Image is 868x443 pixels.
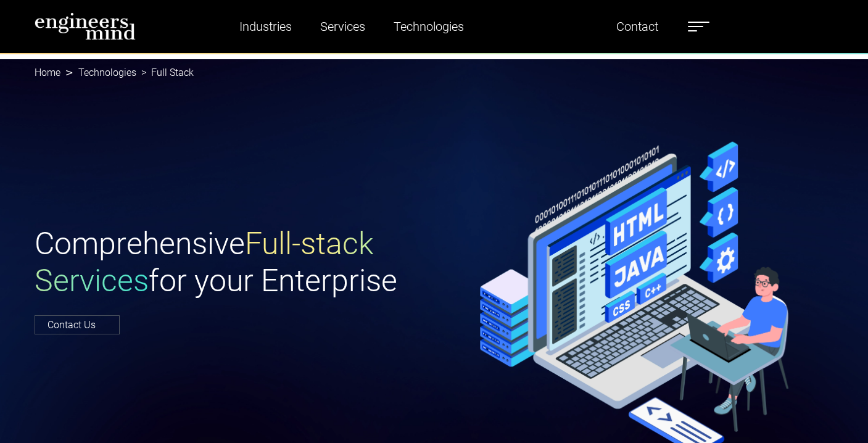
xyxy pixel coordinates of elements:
[35,315,120,334] a: Contact Us
[35,59,834,86] nav: breadcrumb
[389,12,469,41] a: Technologies
[234,12,297,41] a: Industries
[35,67,60,78] a: Home
[315,12,370,41] a: Services
[35,225,427,299] h1: Comprehensive for your Enterprise
[136,65,194,80] li: Full Stack
[78,67,136,78] a: Technologies
[35,12,136,40] img: logo
[35,226,373,299] span: Full-stack Services
[611,12,663,41] a: Contact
